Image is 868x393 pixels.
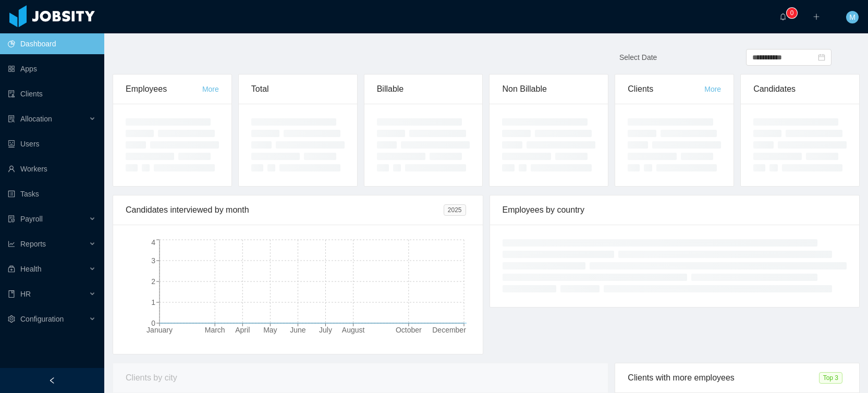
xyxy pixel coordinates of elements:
[20,215,43,223] span: Payroll
[126,195,444,225] div: Candidates interviewed by month
[8,290,15,298] i: icon: book
[202,85,219,93] a: More
[8,33,96,54] a: icon: pie-chartDashboard
[8,115,15,122] i: icon: solution
[8,240,15,248] i: icon: line-chart
[8,215,15,223] i: icon: file-protect
[8,315,15,323] i: icon: setting
[704,85,721,93] a: More
[8,133,96,154] a: icon: robotUsers
[818,54,825,61] i: icon: calendar
[8,158,96,179] a: icon: userWorkers
[126,75,202,104] div: Employees
[342,326,365,334] tspan: August
[251,75,345,104] div: Total
[619,53,657,62] span: Select Date
[319,326,332,334] tspan: July
[151,277,155,286] tspan: 2
[503,195,847,225] div: Employees by country
[20,290,31,298] span: HR
[151,238,155,247] tspan: 4
[444,204,466,216] span: 2025
[235,326,250,334] tspan: April
[779,13,787,20] i: icon: bell
[20,115,52,123] span: Allocation
[263,326,277,334] tspan: May
[151,298,155,306] tspan: 1
[502,75,595,104] div: Non Billable
[151,319,155,327] tspan: 0
[8,83,96,104] a: icon: auditClients
[819,372,842,384] span: Top 3
[787,8,797,18] sup: 0
[8,265,15,273] i: icon: medicine-box
[628,363,818,392] div: Clients with more employees
[20,315,64,323] span: Configuration
[290,326,306,334] tspan: June
[146,326,173,334] tspan: January
[20,240,46,248] span: Reports
[8,183,96,204] a: icon: profileTasks
[813,13,820,20] i: icon: plus
[753,75,847,104] div: Candidates
[151,256,155,265] tspan: 3
[377,75,470,104] div: Billable
[8,58,96,79] a: icon: appstoreApps
[20,265,41,273] span: Health
[205,326,225,334] tspan: March
[628,75,704,104] div: Clients
[432,326,466,334] tspan: December
[849,11,855,23] span: M
[396,326,422,334] tspan: October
